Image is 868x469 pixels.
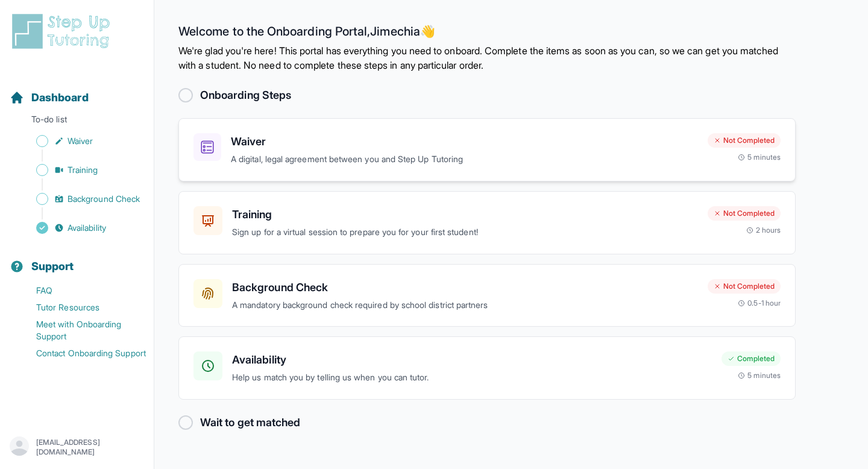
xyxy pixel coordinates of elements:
[708,206,781,221] div: Not Completed
[5,113,149,130] p: To-do list
[10,299,154,316] a: Tutor Resources
[232,279,698,296] h3: Background Check
[738,153,781,162] div: 5 minutes
[232,298,698,312] p: A mandatory background check required by school district partners
[231,133,698,150] h3: Waiver
[36,438,144,457] p: [EMAIL_ADDRESS][DOMAIN_NAME]
[178,118,796,181] a: WaiverA digital, legal agreement between you and Step Up TutoringNot Completed5 minutes
[722,351,781,366] div: Completed
[10,219,154,236] a: Availability
[178,336,796,400] a: AvailabilityHelp us match you by telling us when you can tutor.Completed5 minutes
[10,89,89,106] a: Dashboard
[10,345,154,362] a: Contact Onboarding Support
[31,258,74,275] span: Support
[232,206,698,223] h3: Training
[232,351,712,368] h3: Availability
[10,133,154,150] a: Waiver
[746,225,781,235] div: 2 hours
[10,162,154,178] a: Training
[178,43,796,72] p: We're glad you're here! This portal has everything you need to onboard. Complete the items as soo...
[68,222,106,234] span: Availability
[5,239,149,280] button: Support
[178,264,796,327] a: Background CheckA mandatory background check required by school district partnersNot Completed0.5...
[68,135,93,147] span: Waiver
[708,133,781,148] div: Not Completed
[10,190,154,207] a: Background Check
[178,24,796,43] h2: Welcome to the Onboarding Portal, Jimechia 👋
[10,436,144,458] button: [EMAIL_ADDRESS][DOMAIN_NAME]
[10,282,154,299] a: FAQ
[738,371,781,380] div: 5 minutes
[232,371,712,385] p: Help us match you by telling us when you can tutor.
[232,225,698,239] p: Sign up for a virtual session to prepare you for your first student!
[178,191,796,254] a: TrainingSign up for a virtual session to prepare you for your first student!Not Completed2 hours
[68,164,98,176] span: Training
[31,89,89,106] span: Dashboard
[231,153,698,166] p: A digital, legal agreement between you and Step Up Tutoring
[738,298,781,308] div: 0.5-1 hour
[200,87,291,104] h2: Onboarding Steps
[10,12,117,51] img: logo
[200,414,300,431] h2: Wait to get matched
[708,279,781,294] div: Not Completed
[5,70,149,111] button: Dashboard
[10,316,154,345] a: Meet with Onboarding Support
[68,193,140,205] span: Background Check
